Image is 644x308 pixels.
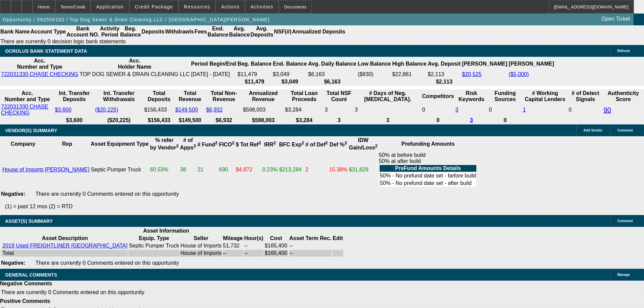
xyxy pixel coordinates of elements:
[308,57,357,70] th: Avg. Daily Balance
[244,250,264,257] td: --
[5,204,644,210] p: (1) = past 12 mos (2) = RTD
[55,107,71,113] a: $3,600
[243,90,284,103] th: Annualized Revenue
[488,117,522,124] th: 0
[509,71,529,77] a: ($5,000)
[237,78,272,85] th: $11,479
[1,71,78,77] a: 722031330 CHASE CHECKING
[2,243,127,248] a: 2019 Used FREIGHTLINER [GEOGRAPHIC_DATA]
[289,235,332,242] th: Asset Term Recommendation
[144,117,174,124] th: $156,433
[216,0,245,13] button: Actions
[488,90,522,103] th: Funding Sources
[599,13,633,25] a: Open Ticket
[243,107,284,113] div: $598,003
[289,250,332,257] td: --
[308,71,357,78] td: $6,163
[1,90,54,103] th: Acc. Number and Type
[273,25,292,38] th: NSF(#)
[180,242,222,249] td: House of Imports
[243,117,284,124] th: $598,003
[197,142,218,147] b: # Fund
[30,25,66,38] th: Account Type
[375,143,377,148] sup: 2
[262,152,278,188] td: 0.23%
[236,142,261,147] b: $ Tot Ref
[285,117,324,124] th: $3,284
[427,71,461,78] td: $2,113
[380,180,477,187] td: 50% - No prefund date set - after build
[79,57,190,70] th: Acc. Holder Name
[165,25,194,38] th: Withdrawls
[462,71,482,77] a: $20,525
[325,140,328,145] sup: 2
[422,90,454,103] th: Competitors
[292,25,345,38] th: Annualized Deposits
[191,71,236,78] td: [DATE] - [DATE]
[273,140,276,145] sup: 2
[272,78,307,85] th: $3,049
[289,235,331,241] b: Asset Term Rec.
[325,103,354,116] td: 3
[100,25,120,38] th: Activity Period
[194,143,196,148] sup: 2
[470,117,473,123] a: 3
[568,90,602,103] th: # of Detect Signals
[175,90,205,103] th: Total Revenue
[354,90,421,103] th: # Days of Neg. [MEDICAL_DATA].
[603,90,643,103] th: Authenticity Score
[617,128,633,132] span: Comment
[264,142,276,147] b: IRR
[95,107,118,113] a: ($20,225)
[175,117,205,124] th: $149,500
[42,235,88,241] b: Asset Description
[1,191,25,197] b: Negative:
[462,57,508,70] th: [PERSON_NAME]
[1,104,48,116] a: 722031330 CHASE CHECKING
[95,90,143,103] th: Int. Transfer Withdrawals
[379,152,477,187] div: 50% at before build 50% at after build
[395,165,461,171] b: PreFund Amounts Details
[617,49,630,53] span: Refresh
[330,142,347,147] b: Def %
[176,143,178,148] sup: 2
[349,137,378,150] b: IDW Gain/Loss
[206,90,242,103] th: Total Non-Revenue
[130,0,178,13] button: Credit Package
[289,242,332,249] td: --
[305,152,328,188] td: 2
[179,0,215,13] button: Resources
[128,235,180,242] th: Equip. Type
[617,273,630,277] span: Manage
[45,167,90,172] a: [PERSON_NAME]
[237,57,272,70] th: Beg. Balance
[244,235,263,241] b: Hour(s)
[62,141,72,147] b: Rep
[35,191,179,197] span: There are currently 0 Comments entered on this opportunity
[279,142,304,147] b: BFC Exp
[237,71,272,78] td: $11,479
[1,57,79,70] th: Acc. Number and Type
[1,289,144,295] span: There are currently 0 Comments entered on this opportunity
[344,140,347,145] sup: 2
[144,90,174,103] th: Total Deposits
[285,103,324,116] td: $3,284
[135,4,173,9] span: Credit Package
[264,242,288,249] td: $165,400
[272,71,307,78] td: $3,049
[523,107,526,113] a: 1
[5,128,57,133] span: VENDOR(S) SUMMARY
[401,141,455,147] b: Prefunding Amounts
[259,140,261,145] sup: 2
[10,141,35,147] b: Company
[143,228,189,234] b: Asset Information
[617,219,633,223] span: Comment
[96,4,124,9] span: Application
[392,57,427,70] th: High Balance
[325,117,354,124] th: 3
[508,57,554,70] th: [PERSON_NAME]
[306,142,328,147] b: # of Def
[455,90,488,103] th: Risk Keywords
[223,250,243,257] td: --
[194,25,207,38] th: Fees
